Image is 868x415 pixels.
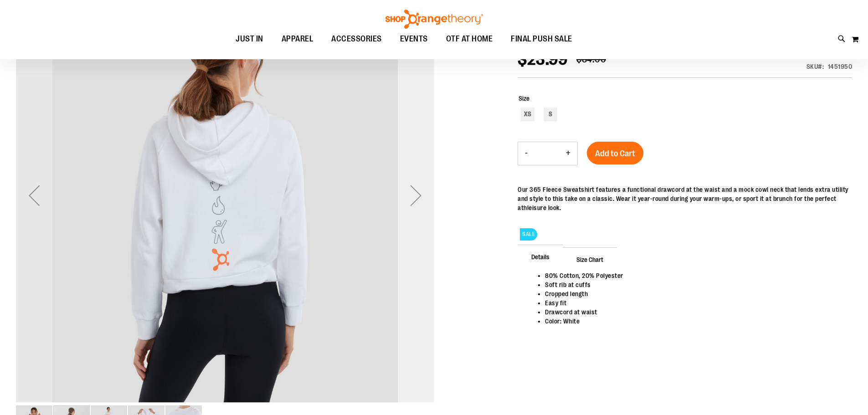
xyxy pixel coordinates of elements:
a: ACCESSORIES [322,29,391,50]
span: Size Chart [563,247,617,271]
li: Color: White [545,317,843,326]
input: Product quantity [534,143,559,164]
img: Shop Orangetheory [384,10,484,29]
span: JUST IN [236,29,263,49]
li: Soft rib at cuffs [545,280,843,289]
span: Add to Cart [595,149,635,159]
span: OTF AT HOME [446,29,493,49]
li: Cropped length [545,289,843,298]
span: $23.99 [518,50,567,69]
span: ACCESSORIES [331,29,382,49]
li: 80% Cotton, 20% Polyester [545,271,843,280]
button: Increase product quantity [559,142,577,165]
li: Easy fit [545,298,843,307]
li: Drawcord at waist [545,307,843,317]
div: S [544,108,557,121]
button: Decrease product quantity [518,142,534,165]
button: Add to Cart [587,142,643,164]
span: Size [519,95,529,102]
div: 1451950 [828,62,853,71]
a: JUST IN [226,29,272,50]
span: APPAREL [282,29,313,49]
div: Our 365 Fleece Sweatshirt features a functional drawcord at the waist and a mock cowl neck that l... [518,185,852,212]
a: OTF AT HOME [437,29,502,50]
span: $84.00 [576,54,606,65]
span: EVENTS [400,29,428,49]
div: XS [521,108,534,121]
span: FINAL PUSH SALE [511,29,572,49]
a: FINAL PUSH SALE [502,29,581,49]
span: SALE [520,228,537,241]
a: EVENTS [391,29,437,50]
a: APPAREL [272,29,323,50]
span: Details [518,245,563,268]
strong: SKU [806,63,824,70]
